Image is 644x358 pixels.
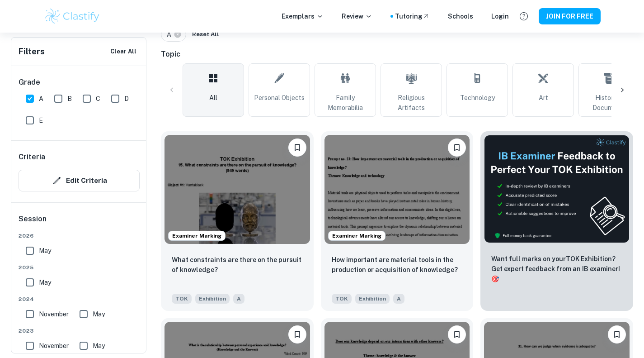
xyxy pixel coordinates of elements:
h6: Topic [161,49,633,60]
button: Please log in to bookmark exemplars [608,325,626,344]
span: Exhibition [195,294,230,304]
span: May [39,277,51,287]
span: D [124,94,129,104]
span: Exhibition [355,294,390,304]
span: Examiner Marking [329,232,385,240]
span: November [39,309,69,319]
span: 2024 [19,295,140,303]
span: A [167,29,175,39]
p: Exemplars [282,11,324,21]
span: Art [539,93,548,103]
span: TOK [172,294,192,304]
span: A [39,94,43,104]
button: Edit Criteria [19,170,140,191]
span: A [233,294,244,304]
img: TOK Exhibition example thumbnail: How important are material tools in the [324,135,470,244]
a: Examiner MarkingPlease log in to bookmark exemplarsWhat constraints are there on the pursuit of k... [161,131,314,311]
a: Schools [448,11,473,21]
span: Family Memorabilia [319,93,372,113]
button: Please log in to bookmark exemplars [448,325,466,344]
p: How important are material tools in the production or acquisition of knowledge? [332,255,463,275]
span: C [96,94,100,104]
button: JOIN FOR FREE [539,8,601,24]
span: 🎯 [491,275,499,282]
img: TOK Exhibition example thumbnail: What constraints are there on the pursui [165,135,310,244]
span: Religious Artifacts [385,93,438,113]
button: Please log in to bookmark exemplars [448,138,466,157]
span: Historical Documents [583,93,636,113]
button: Help and Feedback [516,9,531,24]
img: Clastify logo [44,7,101,25]
span: November [39,341,69,351]
button: Please log in to bookmark exemplars [288,325,306,344]
h6: Grade [19,77,140,88]
span: 2026 [19,232,140,240]
p: What constraints are there on the pursuit of knowledge? [172,255,303,275]
button: Clear All [108,45,139,58]
a: Login [491,11,509,21]
span: May [93,309,105,319]
span: 2025 [19,263,140,272]
h6: Session [19,214,140,232]
span: All [209,93,217,103]
button: Please log in to bookmark exemplars [288,138,306,157]
img: Thumbnail [484,135,630,243]
span: TOK [332,294,352,304]
span: A [393,294,404,304]
button: Reset All [190,28,221,41]
span: 2023 [19,327,140,335]
div: A [161,27,186,42]
span: B [67,94,72,104]
a: Examiner MarkingPlease log in to bookmark exemplarsHow important are material tools in the produc... [321,131,474,311]
p: Review [342,11,372,21]
span: Examiner Marking [169,232,225,240]
a: ThumbnailWant full marks on yourTOK Exhibition? Get expert feedback from an IB examiner! [480,131,633,311]
h6: Filters [19,45,45,58]
span: May [93,341,105,351]
p: Want full marks on your TOK Exhibition ? Get expert feedback from an IB examiner! [491,254,622,284]
h6: Criteria [19,152,45,162]
span: May [39,246,51,256]
span: E [39,115,43,125]
a: Tutoring [395,11,430,21]
span: Personal Objects [254,93,305,103]
span: Technology [460,93,495,103]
